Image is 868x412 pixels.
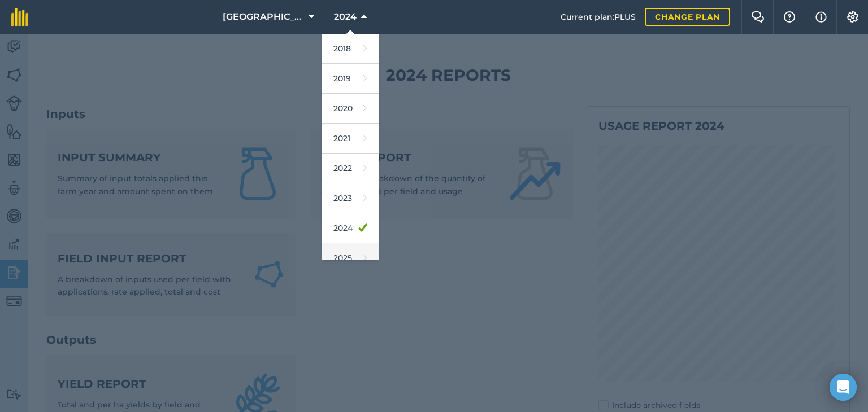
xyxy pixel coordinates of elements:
a: 2018 [322,34,379,64]
img: Two speech bubbles overlapping with the left bubble in the forefront [751,11,765,23]
a: 2022 [322,154,379,183]
a: 2020 [322,94,379,124]
img: A question mark icon [783,11,796,23]
span: Current plan : PLUS [561,11,636,23]
a: 2021 [322,124,379,154]
img: A cog icon [846,11,860,23]
a: 2019 [322,64,379,94]
a: 2024 [322,213,379,243]
a: Change plan [645,8,730,26]
span: [GEOGRAPHIC_DATA] [223,10,304,24]
a: 2025 [322,243,379,273]
span: 2024 [334,10,357,24]
img: svg+xml;base64,PHN2ZyB4bWxucz0iaHR0cDovL3d3dy53My5vcmcvMjAwMC9zdmciIHdpZHRoPSIxNyIgaGVpZ2h0PSIxNy... [815,10,827,24]
img: fieldmargin Logo [11,8,28,26]
a: 2023 [322,183,379,213]
div: Open Intercom Messenger [830,374,857,401]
